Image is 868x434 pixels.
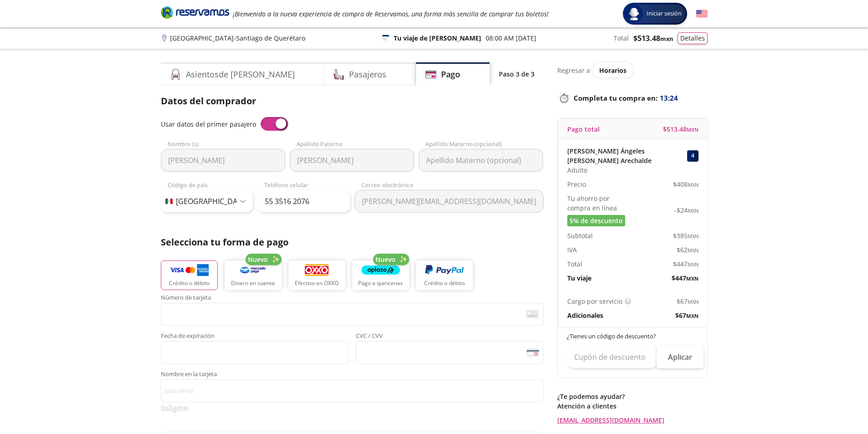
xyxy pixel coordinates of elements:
small: MXN [660,35,673,43]
p: Tu ahorro por compra en línea [567,194,633,213]
span: 5% de descuento [570,216,623,225]
span: $ 67 [675,311,699,320]
p: Precio [567,179,586,189]
p: Crédito o débito [424,279,465,287]
span: Nuevo [248,255,268,264]
iframe: Iframe de la fecha de caducidad de la tarjeta asegurada [165,344,344,361]
p: [GEOGRAPHIC_DATA] - Santiago de Querétaro [170,33,305,43]
p: Efectivo en OXXO [295,279,339,287]
button: Efectivo en OXXO [288,260,345,290]
p: Selecciona tu forma de pago [161,235,544,249]
img: card [526,310,539,318]
small: MXN [688,181,699,188]
button: Crédito o débito [416,260,473,290]
input: Teléfono celular [257,190,350,213]
h4: Asientos de [PERSON_NAME] [186,68,295,81]
small: MXN [687,126,699,133]
a: [EMAIL_ADDRESS][DOMAIN_NAME] [557,415,708,425]
p: ¿Tienes un código de descuento? [567,332,699,341]
span: Adulto [567,165,587,175]
small: MXN [686,312,699,319]
small: MXN [688,261,699,268]
input: Correo electrónico [354,190,544,213]
small: MXN [688,207,699,214]
p: Adicionales [567,311,603,320]
p: Completa tu compra en : [557,92,708,104]
button: English [696,8,708,20]
span: Fecha de expiración [161,333,349,341]
input: Cupón de descuento [567,346,657,368]
span: Horarios [599,66,627,75]
span: $ 447 [673,259,699,269]
button: Pago a quincenas [352,260,409,290]
span: -$ 24 [674,205,699,215]
p: Tu viaje [567,273,591,283]
span: $ 385 [673,231,699,240]
span: CVC / CVV [356,333,544,341]
input: Apellido Paterno [290,149,414,172]
input: Nombre en la tarjeta [161,379,544,402]
p: Dinero en cuenta [231,279,275,287]
p: Subtotal [567,231,593,240]
h4: Pasajeros [349,68,386,81]
span: Nuevo [375,255,395,264]
p: Tu viaje de [PERSON_NAME] [394,33,481,43]
span: $ 513.48 [663,124,699,134]
h4: Pago [441,68,460,81]
span: 13:24 [660,93,678,103]
button: Crédito o débito [161,260,218,290]
p: Crédito o débito [169,279,210,287]
span: Número de tarjeta [161,295,544,303]
span: $ 447 [672,273,699,283]
div: 4 [687,150,699,162]
p: Datos del comprador [161,94,544,108]
p: Pago a quincenas [358,279,403,287]
span: $ 62 [677,245,699,255]
span: Usar datos del primer pasajero [161,120,256,128]
span: $ 408 [673,179,699,189]
p: IVA [567,245,577,255]
button: Detalles [678,32,708,44]
small: MXN [688,233,699,240]
p: Regresar a [557,66,590,75]
div: Regresar a ver horarios [557,62,708,78]
small: MXN [688,298,699,305]
span: Iniciar sesión [643,9,685,18]
input: Apellido Materno (opcional) [419,149,543,172]
img: MX [165,199,173,204]
p: [PERSON_NAME] Ángeles [PERSON_NAME] Arechalde [567,146,685,165]
button: Dinero en cuenta [225,260,282,290]
p: Paso 3 de 3 [499,69,534,79]
small: MXN [686,275,699,282]
p: Cargo por servicio [567,296,622,306]
p: ¿Te podemos ayudar? [557,392,708,401]
img: svg+xml;base64,PD94bWwgdmVyc2lvbj0iMS4wIiBlbmNvZGluZz0iVVRGLTgiPz4KPHN2ZyB3aWR0aD0iMzk2cHgiIGhlaW... [161,404,188,413]
p: Pago total [567,124,600,134]
i: Brand Logo [161,5,229,19]
small: MXN [688,247,699,254]
input: Nombre (s) [161,149,285,172]
iframe: Iframe del número de tarjeta asegurada [165,306,539,323]
iframe: Iframe del código de seguridad de la tarjeta asegurada [360,344,539,361]
iframe: Messagebird Livechat Widget [815,381,859,425]
p: Atención a clientes [557,401,708,411]
span: $ 67 [677,296,699,306]
p: 08:00 AM [DATE] [486,33,536,43]
span: $ 513.48 [633,33,673,44]
p: Total [567,259,582,269]
p: Total [614,33,629,43]
a: Brand Logo [161,5,229,22]
button: Aplicar [657,346,704,368]
span: Nombre en la tarjeta [161,371,544,379]
em: ¡Bienvenido a la nueva experiencia de compra de Reservamos, una forma más sencilla de comprar tus... [233,10,549,18]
